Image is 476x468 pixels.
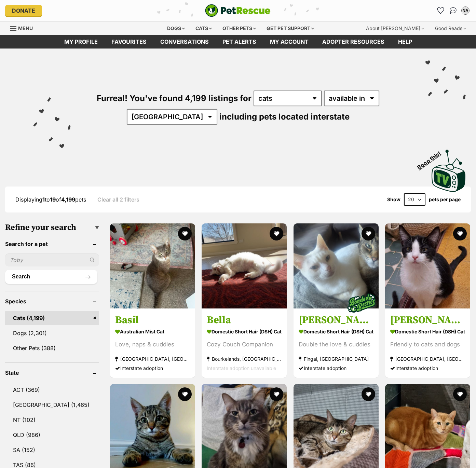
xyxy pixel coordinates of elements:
div: Cozy Couch Companion [207,340,282,349]
header: Species [5,298,99,304]
span: Furreal! You've found 4,199 listings for [97,93,251,103]
img: bonded besties [344,286,379,320]
span: Interstate adoption unavailable [207,365,276,371]
header: Search for a pet [5,241,99,247]
a: PetRescue [205,4,271,17]
a: QLD (986) [5,428,99,442]
a: Conversations [448,5,459,16]
img: Felix - Domestic Short Hair (DSH) Cat [385,223,470,308]
a: [GEOGRAPHIC_DATA] (1,465) [5,398,99,412]
strong: [GEOGRAPHIC_DATA], [GEOGRAPHIC_DATA] [115,354,190,363]
strong: 19 [50,196,56,203]
a: Favourites [105,35,153,49]
ul: Account quick links [435,5,471,16]
img: Finn & Rudy - Domestic Short Hair (DSH) Cat [294,223,379,308]
a: Boop this! [432,143,466,193]
a: Adopter resources [315,35,391,49]
button: favourite [453,227,467,240]
a: Clear all 2 filters [97,196,139,203]
label: pets per page [429,197,461,202]
a: My account [263,35,315,49]
div: Friendly to cats and dogs [390,340,465,349]
a: [PERSON_NAME] Domestic Short Hair (DSH) Cat Friendly to cats and dogs [GEOGRAPHIC_DATA], [GEOGRAP... [385,308,470,377]
img: Basil - Australian Mist Cat [110,223,195,308]
a: Donate [5,5,42,16]
img: Bella - Domestic Short Hair (DSH) Cat [202,223,287,308]
span: Displaying to of pets [15,196,86,203]
strong: Australian Mist Cat [115,326,190,336]
div: Love, naps & cuddles [115,340,190,349]
img: logo-cat-932fe2b9b8326f06289b0f2fb663e598f794de774fb13d1741a6617ecf9a85b4.svg [205,4,271,17]
h3: [PERSON_NAME] & [PERSON_NAME] [299,313,373,326]
strong: Domestic Short Hair (DSH) Cat [390,326,465,336]
a: SA (152) [5,443,99,457]
strong: Fingal, [GEOGRAPHIC_DATA] [299,354,373,363]
button: favourite [178,227,192,240]
a: Bella Domestic Short Hair (DSH) Cat Cozy Couch Companion Bourkelands, [GEOGRAPHIC_DATA] Interstat... [202,308,287,377]
div: Interstate adoption [299,363,373,372]
a: Dogs (2,301) [5,326,99,340]
strong: Domestic Short Hair (DSH) Cat [207,326,282,336]
a: Pet alerts [216,35,263,49]
button: Search [5,270,97,284]
div: Get pet support [262,22,319,35]
button: My account [460,5,471,16]
img: chat-41dd97257d64d25036548639549fe6c8038ab92f7586957e7f3b1b290dea8141.svg [450,7,457,14]
div: NA [462,7,469,14]
a: conversations [153,35,216,49]
img: PetRescue TV logo [432,150,466,192]
a: My profile [57,35,105,49]
strong: Bourkelands, [GEOGRAPHIC_DATA] [207,354,282,363]
a: Favourites [435,5,446,16]
div: About [PERSON_NAME] [361,22,429,35]
header: State [5,370,99,376]
h3: [PERSON_NAME] [390,313,465,326]
a: [PERSON_NAME] & [PERSON_NAME] Domestic Short Hair (DSH) Cat Double the love & cuddles Fingal, [GE... [294,308,379,377]
a: Basil Australian Mist Cat Love, naps & cuddles [GEOGRAPHIC_DATA], [GEOGRAPHIC_DATA] Interstate ad... [110,308,195,377]
div: Interstate adoption [390,363,465,372]
div: Dogs [162,22,190,35]
button: favourite [270,387,284,401]
strong: Domestic Short Hair (DSH) Cat [299,326,373,336]
button: favourite [362,227,375,240]
span: Menu [18,25,33,31]
a: Other Pets (388) [5,341,99,355]
h3: Basil [115,313,190,326]
button: favourite [178,387,192,401]
button: favourite [270,227,284,240]
strong: [GEOGRAPHIC_DATA], [GEOGRAPHIC_DATA] [390,354,465,363]
button: favourite [453,387,467,401]
strong: 4,199 [61,196,75,203]
a: Menu [10,22,38,34]
div: Double the love & cuddles [299,340,373,349]
span: including pets located interstate [219,112,350,122]
button: favourite [362,387,375,401]
div: Cats [191,22,217,35]
h3: Bella [207,313,282,326]
h3: Refine your search [5,223,99,232]
a: Cats (4,199) [5,311,99,325]
input: Toby [5,253,99,266]
strong: 1 [42,196,45,203]
a: Help [391,35,419,49]
a: ACT (369) [5,383,99,397]
div: Interstate adoption [115,363,190,372]
div: Other pets [218,22,261,35]
span: Boop this! [416,146,448,170]
span: Show [387,197,400,202]
div: Good Reads [430,22,471,35]
a: NT (102) [5,413,99,427]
